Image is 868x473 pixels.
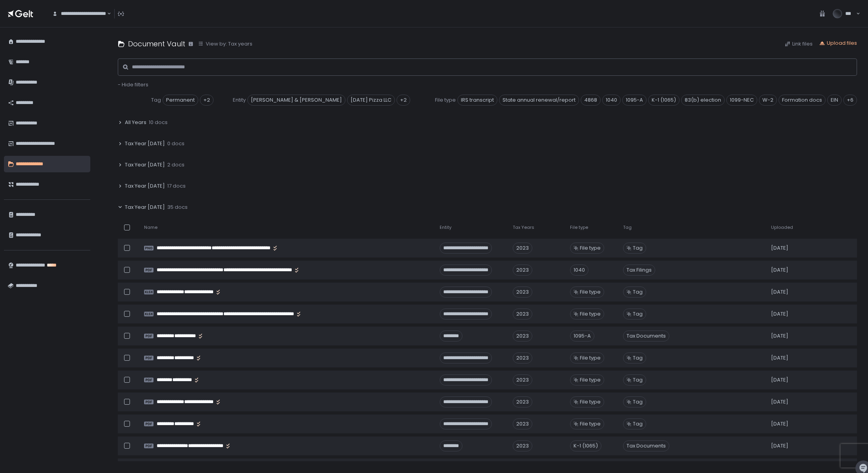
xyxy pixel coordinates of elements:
span: File type [580,354,601,362]
div: +2 [200,95,214,106]
span: Tag [151,97,161,104]
span: W-2 [759,95,777,106]
span: Tax Year [DATE] [125,161,165,168]
span: [DATE] [771,289,788,296]
button: Upload files [819,40,857,47]
div: Search for option [47,5,111,22]
div: 2023 [513,396,532,407]
span: [DATE] Pizza LLC [347,95,395,106]
div: K-1 (1065) [570,440,601,451]
span: 4868 [581,95,601,106]
span: 83(b) election [681,95,725,106]
span: IRS transcript [457,95,497,106]
span: Permanent [163,95,198,106]
span: Tag [633,376,643,384]
span: 1095-A [622,95,647,106]
div: 1095-A [570,331,594,342]
span: State annual renewal/report [499,95,579,106]
span: Name [144,225,157,230]
span: [DATE] [771,442,788,449]
div: 2023 [513,287,532,298]
div: 2023 [513,374,532,385]
span: File type [570,225,588,230]
div: 2023 [513,243,532,254]
div: 2023 [513,309,532,320]
span: Tag [633,420,643,427]
span: Tax Years [513,225,534,230]
div: 2023 [513,352,532,363]
span: File type [435,97,456,104]
span: [DATE] [771,245,788,252]
span: Tax Year [DATE] [125,183,165,190]
span: [DATE] [771,376,788,384]
div: 2023 [513,418,532,429]
span: - Hide filters [118,81,148,88]
span: Uploaded [771,225,793,230]
span: Tag [633,310,643,318]
span: Entity [233,97,246,104]
span: 0 docs [167,140,185,147]
span: 2 docs [167,161,185,168]
span: K-1 (1065) [648,95,680,106]
span: Tax Documents [623,331,669,342]
span: File type [580,289,601,296]
h1: Document Vault [128,38,185,49]
input: Search for option [106,10,106,18]
span: Tag [633,289,643,296]
span: File type [580,245,601,252]
div: +6 [843,95,857,106]
span: Tax Filings [623,265,655,276]
span: [DATE] [771,354,788,362]
span: [DATE] [771,420,788,427]
span: [PERSON_NAME] & [PERSON_NAME] [247,95,345,106]
span: 1099-NEC [726,95,757,106]
span: 35 docs [167,204,188,211]
button: Link files [784,40,813,47]
span: 17 docs [167,183,186,190]
span: Tax Year [DATE] [125,140,165,147]
div: 2023 [513,331,532,342]
span: Tag [633,245,643,252]
button: - Hide filters [118,81,148,88]
span: File type [580,310,601,318]
span: All Years [125,119,146,126]
span: Tax Documents [623,440,669,451]
div: 2023 [513,265,532,276]
span: 10 docs [149,119,168,126]
div: 2023 [513,440,532,451]
span: [DATE] [771,332,788,340]
span: [DATE] [771,310,788,318]
span: File type [580,398,601,405]
span: File type [580,420,601,427]
span: Tag [623,225,632,230]
div: +2 [397,95,410,106]
button: View by: Tax years [198,40,252,47]
span: 1040 [602,95,621,106]
span: Entity [440,225,451,230]
span: [DATE] [771,398,788,405]
span: EIN [827,95,842,106]
span: Tax Year [DATE] [125,204,165,211]
span: Formation docs [778,95,826,106]
span: File type [580,376,601,384]
span: Tag [633,354,643,362]
span: Tag [633,398,643,405]
span: [DATE] [771,267,788,274]
div: 1040 [570,265,588,276]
